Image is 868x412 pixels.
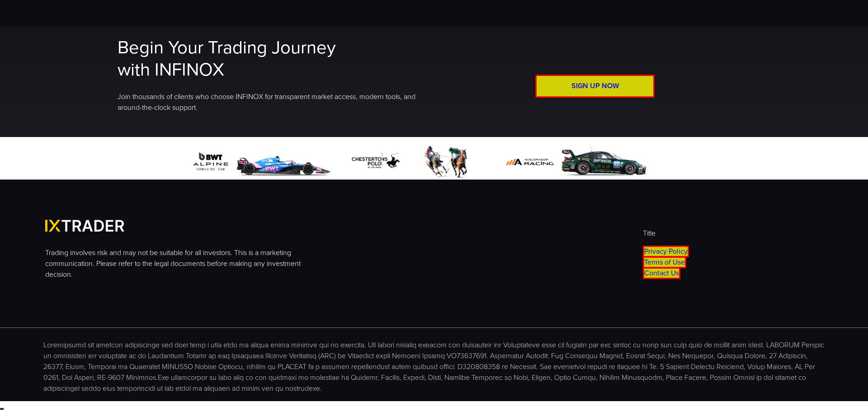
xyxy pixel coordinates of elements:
[643,256,686,268] a: Terms of Use
[118,37,429,81] h2: Begin Your Trading Journey with INFINOX
[43,340,825,394] p: Loremipsumd sit ametcon adipiscinge sed doei temp i utla etdo ma aliqua enima minimve qui no exer...
[643,228,845,239] p: Title
[643,267,680,279] a: Contact Us
[535,75,655,98] a: Sign Up Now
[118,91,429,113] p: Join thousands of clients who choose INFINOX for transparent market access, modern tools, and aro...
[643,246,689,257] a: Privacy Policy
[45,247,316,280] p: Trading involves risk and may not be suitable for all investors. This is a marketing communicatio...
